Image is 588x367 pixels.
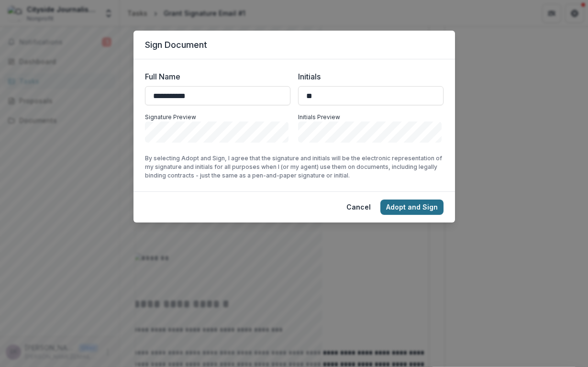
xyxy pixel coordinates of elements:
[145,154,444,180] p: By selecting Adopt and Sign, I agree that the signature and initials will be the electronic repre...
[380,200,444,215] button: Adopt and Sign
[145,71,285,82] label: Full Name
[145,113,290,122] p: Signature Preview
[298,113,444,122] p: Initials Preview
[133,31,455,59] header: Sign Document
[341,200,377,215] button: Cancel
[298,71,438,82] label: Initials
